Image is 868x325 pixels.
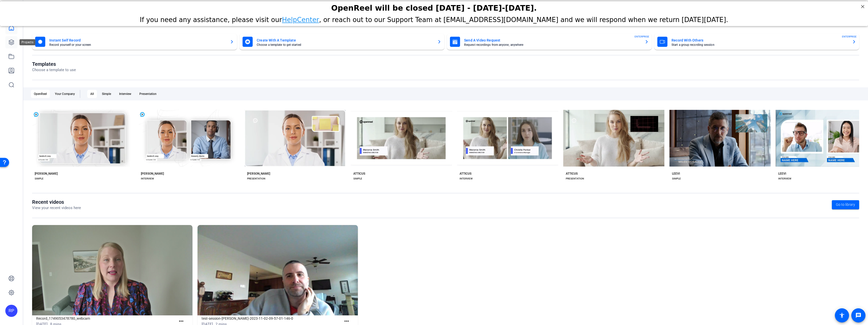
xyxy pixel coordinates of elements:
[141,177,154,181] div: INTERVIEW
[49,43,226,46] mat-card-subtitle: Record yourself or your screen
[31,90,50,98] div: OpenReel
[257,37,433,43] mat-card-title: Create With A Template
[282,15,319,22] a: HelpCenter
[32,225,192,315] img: Record_1749053478780_webcam
[178,318,184,324] mat-icon: more_horiz
[116,90,134,98] div: Interview
[464,37,641,43] mat-card-title: Send A Video Request
[343,318,350,324] mat-icon: more_horiz
[566,177,584,181] div: PRESENTATION
[778,177,791,181] div: INTERVIEW
[35,172,58,176] div: [PERSON_NAME]
[257,43,433,46] mat-card-subtitle: Choose a template to get started
[672,177,681,181] div: SIMPLE
[6,2,862,11] div: OpenReel will be closed [DATE] - [DATE]-[DATE].
[839,312,845,318] mat-icon: accessibility
[87,90,97,98] div: All
[99,90,114,98] div: Simple
[247,177,265,181] div: PRESENTATION
[140,15,728,22] span: If you need any assistance, please visit our , or reach out to our Support Team at [EMAIL_ADDRESS...
[202,315,341,321] h1: test-session-[PERSON_NAME]-2023-11-02-09-57-01-146-0
[353,177,362,181] div: SIMPLE
[460,177,473,181] div: INTERVIEW
[240,34,444,50] button: Create With A TemplateChoose a template to get started
[52,90,78,98] div: Your Company
[198,225,358,315] img: test-session-Tom-Malone-2023-11-02-09-57-01-146-0
[136,90,160,98] div: Presentation
[247,172,270,176] div: [PERSON_NAME]
[49,37,226,43] mat-card-title: Instant Self Record
[672,172,680,176] div: LEEVI
[32,61,76,67] h1: Templates
[32,205,81,211] p: View your recent videos here
[19,39,35,45] div: Projects
[566,172,578,176] div: ATTICUS
[32,34,237,50] button: Instant Self RecordRecord yourself or your screen
[141,172,164,176] div: [PERSON_NAME]
[447,34,652,50] button: Send A Video RequestRequest recordings from anyone, anywhereENTERPRISE
[5,305,17,317] div: RP
[464,43,641,46] mat-card-subtitle: Request recordings from anyone, anywhere
[654,34,859,50] button: Record With OthersStart a group recording sessionENTERPRISE
[855,312,861,318] mat-icon: message
[842,35,857,38] span: ENTERPRISE
[671,37,848,43] mat-card-title: Record With Others
[353,172,365,176] div: ATTICUS
[832,200,859,209] a: Go to library
[35,177,44,181] div: SIMPLE
[671,43,848,46] mat-card-subtitle: Start a group recording session
[778,172,786,176] div: LEEVI
[460,172,471,176] div: ATTICUS
[36,315,176,321] h1: Record_1749053478780_webcam
[32,199,81,205] h1: Recent videos
[32,67,76,73] p: Choose a template to use
[836,202,855,207] span: Go to library
[635,35,649,38] span: ENTERPRISE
